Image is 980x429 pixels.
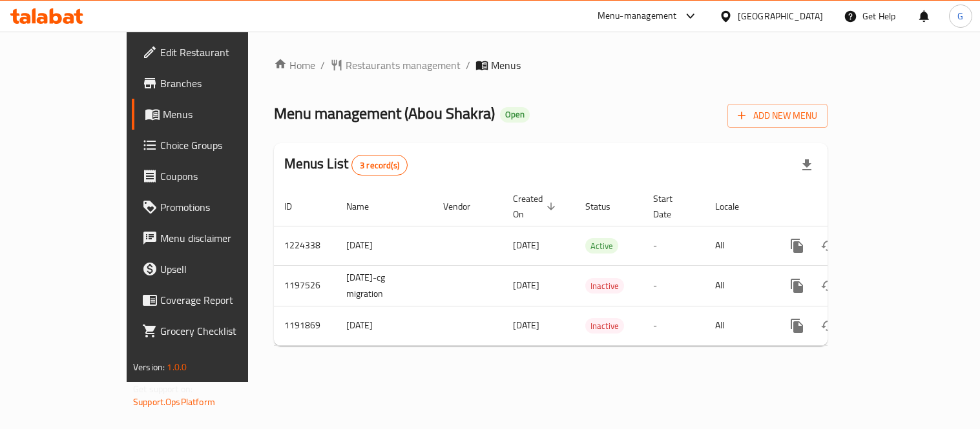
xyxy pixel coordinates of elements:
[782,230,813,261] button: more
[813,310,844,341] button: Change Status
[513,237,539,254] span: [DATE]
[771,187,916,226] th: Actions
[160,323,280,339] span: Grocery Checklist
[160,75,280,91] span: Branches
[352,159,407,172] span: 3 record(s)
[133,394,215,410] a: Support.OpsPlatform
[500,107,530,123] div: Open
[132,192,290,223] a: Promotions
[500,109,530,120] span: Open
[132,223,290,254] a: Menu disclaimer
[132,284,290,315] a: Coverage Report
[284,199,309,214] span: ID
[132,99,290,130] a: Menus
[727,104,828,128] button: Add New Menu
[167,359,187,375] span: 1.0.0
[705,226,771,265] td: All
[598,8,677,24] div: Menu-management
[513,277,539,294] span: [DATE]
[643,306,705,345] td: -
[466,57,470,73] li: /
[443,199,487,214] span: Vendor
[585,238,618,254] div: Active
[351,155,408,175] div: Total records count
[346,199,386,214] span: Name
[274,187,916,346] table: enhanced table
[513,191,559,222] span: Created On
[160,230,280,246] span: Menu disclaimer
[132,130,290,161] a: Choice Groups
[274,306,336,345] td: 1191869
[274,57,828,73] nav: breadcrumb
[813,230,844,261] button: Change Status
[274,265,336,306] td: 1197526
[132,37,290,68] a: Edit Restaurant
[585,239,618,254] span: Active
[791,150,822,181] div: Export file
[336,265,433,306] td: [DATE]-cg migration
[653,191,689,222] span: Start Date
[274,226,336,265] td: 1224338
[643,226,705,265] td: -
[738,9,823,23] div: [GEOGRAPHIC_DATA]
[330,57,461,73] a: Restaurants management
[336,226,433,265] td: [DATE]
[132,161,290,192] a: Coupons
[705,306,771,345] td: All
[160,199,280,215] span: Promotions
[160,137,280,153] span: Choice Groups
[585,319,624,334] span: Inactive
[274,99,495,128] span: Menu management ( Abou Shakra )
[133,359,165,375] span: Version:
[738,108,817,124] span: Add New Menu
[346,57,461,73] span: Restaurants management
[284,154,408,175] h2: Menus List
[715,199,756,214] span: Locale
[160,168,280,184] span: Coupons
[643,265,705,306] td: -
[160,292,280,308] span: Coverage Report
[585,199,627,214] span: Status
[274,57,315,73] a: Home
[320,57,325,73] li: /
[705,265,771,306] td: All
[132,254,290,284] a: Upsell
[491,57,521,73] span: Menus
[336,306,433,345] td: [DATE]
[813,270,844,301] button: Change Status
[163,106,280,122] span: Menus
[585,278,624,294] div: Inactive
[585,279,624,294] span: Inactive
[132,315,290,346] a: Grocery Checklist
[160,261,280,277] span: Upsell
[782,270,813,301] button: more
[160,45,280,60] span: Edit Restaurant
[957,9,963,23] span: G
[782,310,813,341] button: more
[132,68,290,99] a: Branches
[133,381,193,397] span: Get support on:
[513,317,539,334] span: [DATE]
